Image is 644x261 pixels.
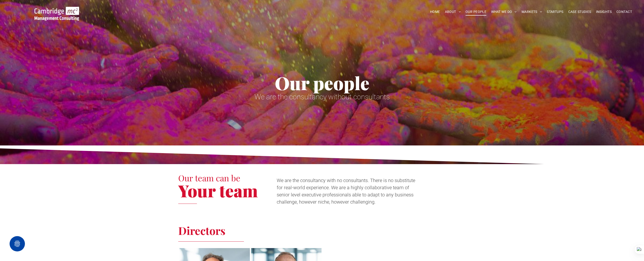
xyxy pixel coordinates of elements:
span: Your team [178,179,258,202]
a: OUR PEOPLE [463,8,489,16]
img: Go to Homepage [34,7,79,21]
a: CASE STUDIES [566,8,594,16]
span: We are the consultancy without consultants [254,93,390,101]
span: Directors [178,223,225,238]
span: We are the consultancy with no consultants. There is no substitute for real-world experience. We ... [277,178,415,205]
a: HOME [428,8,443,16]
a: ABOUT [443,8,463,16]
a: MARKETS [519,8,544,16]
a: CONTACT [614,8,634,16]
a: STARTUPS [544,8,566,16]
a: WHAT WE DO [489,8,519,16]
span: Our team can be [178,172,240,183]
a: INSIGHTS [594,8,614,16]
span: Our people [275,71,369,95]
